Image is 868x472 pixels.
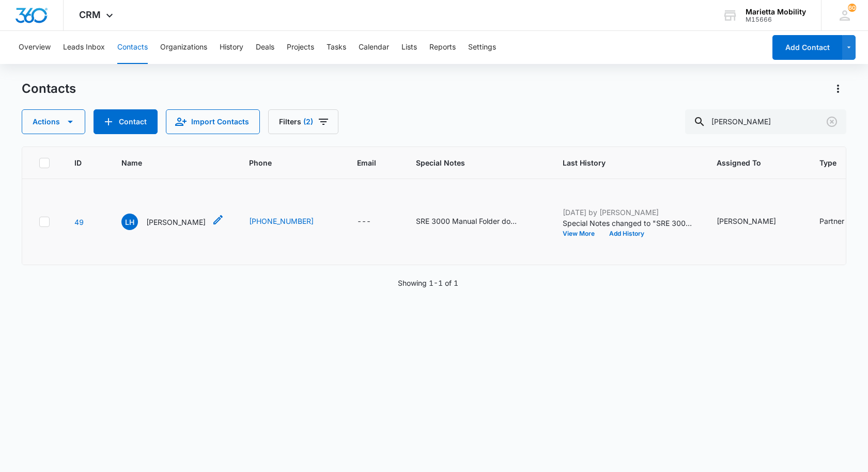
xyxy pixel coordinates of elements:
div: account name [746,8,806,16]
div: Special Notes - SRE 3000 Manual Folder doesnt do it regular but does do it scheduled 8/24/19 Did ... [416,216,538,228]
p: [PERSON_NAME] [146,217,206,227]
p: Showing 1-1 of 1 [398,278,458,288]
button: Filters [268,109,338,134]
span: Assigned To [717,157,780,168]
div: notifications count [848,4,856,12]
button: Projects [287,31,314,64]
button: Add Contact [772,35,842,60]
p: Special Notes changed to "SRE 3000 Manual Folder doesnt do it regular but does do it scheduled [D... [563,218,692,229]
button: View More [563,231,602,237]
span: Phone [249,157,317,168]
button: Import Contacts [166,109,260,134]
button: Deals [256,31,274,64]
div: Assigned To - Josh Hesson - Select to Edit Field [717,216,795,228]
button: Tasks [327,31,346,64]
span: LH [121,214,138,230]
div: account id [746,16,806,23]
button: Calendar [359,31,389,64]
span: Type [819,157,848,168]
span: ID [74,157,82,168]
button: Leads Inbox [63,31,105,64]
span: (2) [303,118,313,125]
button: Lists [401,31,417,64]
div: Type - Partner - Select to Edit Field [819,216,863,228]
button: Overview [19,31,51,64]
button: Contacts [117,31,148,64]
span: Email [357,157,376,168]
div: SRE 3000 Manual Folder doesnt do it regular but does do it scheduled [DATE] Did not return call i... [416,216,519,226]
span: CRM [79,9,101,20]
input: Search Contacts [685,109,846,134]
div: Phone - (740) 678-2501 - Select to Edit Field [249,216,332,228]
span: Name [121,157,209,168]
span: 60 [848,4,856,12]
a: [PHONE_NUMBER] [249,216,314,226]
a: Navigate to contact details page for Lillian Hile [74,218,84,226]
div: --- [357,216,371,228]
button: Add Contact [94,109,158,134]
div: Email - - Select to Edit Field [357,216,390,228]
p: [DATE] by [PERSON_NAME] [563,207,692,218]
button: Organizations [160,31,207,64]
span: Special Notes [416,157,523,168]
button: Settings [468,31,496,64]
button: Actions [22,109,85,134]
div: Name - Lillian Hile - Select to Edit Field [121,214,224,230]
button: Add History [602,231,652,237]
button: Reports [429,31,456,64]
button: Clear [824,113,840,130]
div: [PERSON_NAME] [717,216,776,226]
h1: Contacts [22,81,76,96]
button: History [220,31,243,64]
span: Last History [563,157,677,168]
div: Partner [819,216,844,226]
button: Actions [830,80,846,97]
